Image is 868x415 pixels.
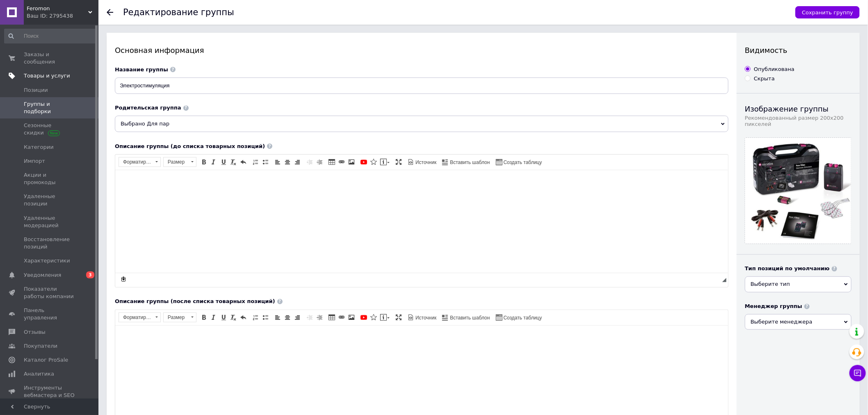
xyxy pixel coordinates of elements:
[379,157,391,166] a: Вставить сообщение
[359,157,368,166] a: Добавить видео с YouTube
[219,157,228,166] a: Подчеркнутый (Ctrl+U)
[722,278,726,282] span: Перетащите для изменения размера
[850,365,866,381] button: Чат с покупателем
[239,157,248,166] a: Отменить (Ctrl+Z)
[261,313,270,322] a: Вставить / удалить маркированный список
[414,159,436,166] span: Источник
[745,314,852,330] span: Выберите менеджера
[24,342,57,350] span: Покупатели
[119,275,128,284] a: Сделать резервную копию сейчас
[115,170,728,273] iframe: Визуальный текстовый редактор, E35C9497-75CD-4F95-B759-8E64E233385B
[24,100,76,115] span: Группы и подборки
[327,313,336,322] a: Таблица
[394,157,403,166] a: Развернуть
[239,313,248,322] a: Отменить (Ctrl+Z)
[251,313,260,322] a: Вставить / удалить нумерованный список
[717,276,722,283] div: Подсчет символов
[4,29,97,43] input: Поиск
[337,313,346,322] a: Вставить/Редактировать ссылку (Ctrl+L)
[745,138,851,244] a: 13.jpg
[24,384,76,399] span: Инструменты вебмастера и SEO
[24,328,46,336] span: Отзывы
[449,315,490,322] span: Вставить шаблон
[394,313,403,322] a: Развернуть
[495,157,544,166] a: Создать таблицу
[283,313,292,322] a: По центру
[441,157,491,166] a: Вставить шаблон
[359,313,368,322] a: Добавить видео с YouTube
[754,66,795,73] div: Опубликована
[337,157,346,166] a: Вставить/Редактировать ссылку (Ctrl+L)
[754,75,775,82] div: Скрыта
[24,72,70,80] span: Товары и услуги
[745,45,852,55] div: Видимость
[199,313,208,322] a: Полужирный (Ctrl+B)
[163,312,196,322] a: Размер
[305,157,314,166] a: Уменьшить отступ
[209,157,218,166] a: Курсив (Ctrl+I)
[261,157,270,166] a: Вставить / удалить маркированный список
[107,9,113,16] div: Вернуться назад
[229,313,238,322] a: Убрать форматирование
[414,315,436,322] span: Источник
[209,313,218,322] a: Курсив (Ctrl+I)
[27,5,88,12] span: Feromon
[503,159,542,166] span: Создать таблицу
[283,157,292,166] a: По центру
[369,313,378,322] a: Вставить иконку
[273,313,282,322] a: По левому краю
[163,157,196,167] a: Размер
[795,6,860,18] button: Сохранить группу
[24,370,54,378] span: Аналитика
[305,313,314,322] a: Уменьшить отступ
[24,214,76,229] span: Удаленные модерацией
[347,313,356,322] a: Изображение
[503,315,542,322] span: Создать таблицу
[199,157,208,166] a: Полужирный (Ctrl+B)
[449,159,490,166] span: Вставить шаблон
[407,157,438,166] a: Источник
[27,12,98,20] div: Ваш ID: 2795438
[379,313,391,322] a: Вставить сообщение
[441,313,491,322] a: Вставить шаблон
[315,313,324,322] a: Увеличить отступ
[115,66,168,73] span: Название группы
[24,144,54,151] span: Категории
[495,313,544,322] a: Создать таблицу
[273,157,282,166] a: По левому краю
[751,281,790,287] span: Выберите тип
[219,313,228,322] a: Подчеркнутый (Ctrl+U)
[119,312,161,322] a: Форматирование
[251,157,260,166] a: Вставить / удалить нумерованный список
[24,51,76,66] span: Заказы и сообщения
[119,157,153,166] span: Форматирование
[115,116,729,132] span: Выбрано Для пар
[115,143,265,150] span: Описание группы (до списка товарных позиций)
[123,7,234,17] h1: Редактирование группы
[745,115,852,127] div: Рекомендованный размер 200х200 пикселей
[24,271,61,279] span: Уведомления
[24,157,45,165] span: Импорт
[327,157,336,166] a: Таблица
[347,157,356,166] a: Изображение
[24,193,76,207] span: Удаленные позиции
[369,157,378,166] a: Вставить иконку
[407,313,438,322] a: Источник
[293,313,302,322] a: По правому краю
[164,313,188,322] span: Размер
[24,236,76,251] span: Восстановление позиций
[119,157,161,167] a: Форматирование
[86,271,94,278] span: 3
[115,104,181,112] span: Родительская группа
[24,307,76,322] span: Панель управления
[115,45,729,55] div: Основная информация
[24,257,70,265] span: Характеристики
[24,285,76,300] span: Показатели работы компании
[24,356,68,364] span: Каталог ProSale
[115,298,275,305] span: Описание группы (после списка товарных позиций)
[229,157,238,166] a: Убрать форматирование
[24,122,76,137] span: Сезонные скидки
[802,9,853,16] span: Сохранить группу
